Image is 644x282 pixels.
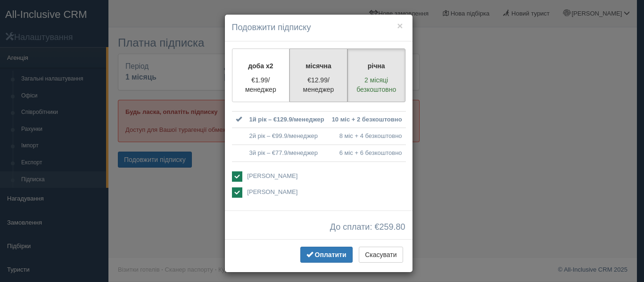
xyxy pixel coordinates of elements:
td: 1й рік – €129.9/менеджер [246,111,328,128]
p: місячна [296,61,341,71]
td: 10 міс + 2 безкоштовно [328,111,406,128]
button: Скасувати [359,247,403,263]
td: 2й рік – €99.9/менеджер [246,128,328,145]
button: × [397,21,403,31]
p: доба x2 [238,61,284,71]
p: €12.99/менеджер [296,75,341,94]
td: 8 міс + 4 безкоштовно [328,128,406,145]
span: 259.80 [379,222,405,232]
span: [PERSON_NAME] [247,172,297,179]
span: До сплати: € [330,223,405,232]
td: 6 міс + 6 безкоштовно [328,145,406,161]
span: [PERSON_NAME] [247,188,297,195]
h4: Подовжити підписку [232,22,405,34]
button: Оплатити [300,247,353,263]
p: 2 місяці безкоштовно [354,75,399,94]
p: €1.99/менеджер [238,75,284,94]
td: 3й рік – €77.9/менеджер [246,145,328,161]
p: річна [354,61,399,71]
span: Оплатити [315,251,347,258]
